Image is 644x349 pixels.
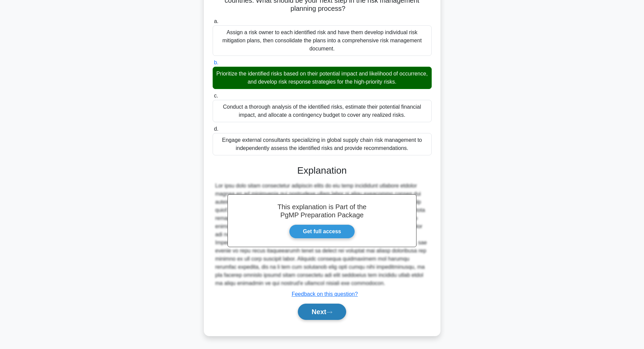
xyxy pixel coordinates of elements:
div: Assign a risk owner to each identified risk and have them develop individual risk mitigation plan... [213,25,432,56]
div: Lor ipsu dolo sitam consectetur adipiscin elits do eiu temp incididunt utlabore etdolor magnaa en... [215,182,429,287]
a: Get full access [289,224,355,239]
span: a. [214,18,218,24]
span: d. [214,126,218,132]
span: c. [214,93,218,99]
div: Conduct a thorough analysis of the identified risks, estimate their potential financial impact, a... [213,100,432,122]
span: b. [214,60,218,65]
h3: Explanation [217,165,428,176]
div: Engage external consultants specializing in global supply chain risk management to independently ... [213,133,432,155]
div: Prioritize the identified risks based on their potential impact and likelihood of occurrence, and... [213,67,432,89]
a: Feedback on this question? [292,291,358,297]
button: Next [298,304,346,320]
